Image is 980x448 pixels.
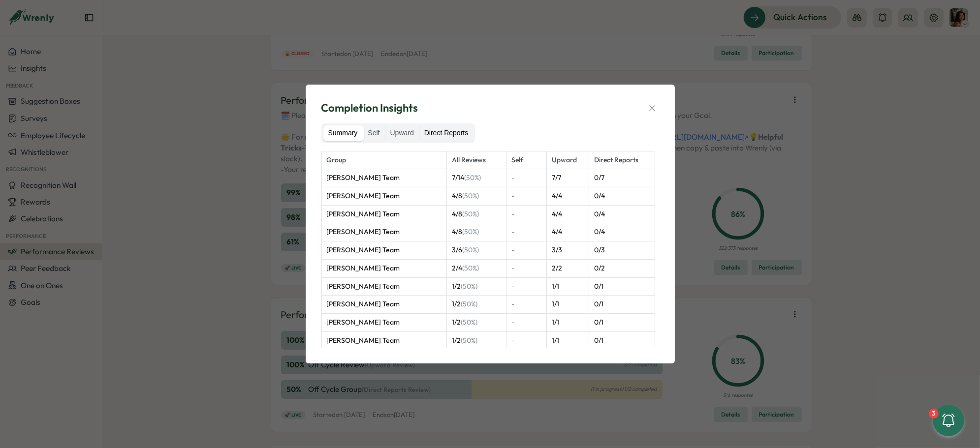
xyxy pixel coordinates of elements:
[446,169,506,187] td: 7 / 14
[589,241,655,260] td: 0 / 3
[546,296,589,314] td: 1 / 1
[506,187,547,206] td: -
[506,169,547,187] td: -
[546,151,589,169] th: Upward
[321,277,446,296] td: [PERSON_NAME] Team
[446,259,506,277] td: 2 / 4
[546,223,589,241] td: 4 / 4
[446,223,506,241] td: 4 / 8
[546,313,589,331] td: 1 / 1
[546,277,589,296] td: 1 / 1
[929,409,939,418] div: 3
[933,405,964,436] button: 3
[462,209,479,218] span: (50%)
[506,277,547,296] td: -
[462,245,479,254] span: (50%)
[321,100,418,116] span: Completion Insights
[589,151,655,169] th: Direct Reports
[589,331,655,350] td: 0 / 1
[323,125,363,141] label: Summary
[462,227,479,236] span: (50%)
[461,336,477,345] span: (50%)
[385,125,419,141] label: Upward
[589,169,655,187] td: 0 / 7
[506,223,547,241] td: -
[589,259,655,277] td: 0 / 2
[446,187,506,206] td: 4 / 8
[446,241,506,260] td: 3 / 6
[589,277,655,296] td: 0 / 1
[321,331,446,350] td: [PERSON_NAME] Team
[546,259,589,277] td: 2 / 2
[506,313,547,331] td: -
[446,205,506,223] td: 4 / 8
[506,331,547,350] td: -
[446,296,506,314] td: 1 / 2
[546,331,589,350] td: 1 / 1
[446,277,506,296] td: 1 / 2
[589,187,655,206] td: 0 / 4
[363,125,384,141] label: Self
[462,191,479,200] span: (50%)
[321,313,446,331] td: [PERSON_NAME] Team
[506,241,547,260] td: -
[546,169,589,187] td: 7 / 7
[446,313,506,331] td: 1 / 2
[546,205,589,223] td: 4 / 4
[446,331,506,350] td: 1 / 2
[321,187,446,206] td: [PERSON_NAME] Team
[546,187,589,206] td: 4 / 4
[589,313,655,331] td: 0 / 1
[321,259,446,277] td: [PERSON_NAME] Team
[321,169,446,187] td: [PERSON_NAME] Team
[321,205,446,223] td: [PERSON_NAME] Team
[419,125,473,141] label: Direct Reports
[321,296,446,314] td: [PERSON_NAME] Team
[462,264,479,272] span: (50%)
[446,151,506,169] th: All Reviews
[506,151,547,169] th: Self
[464,173,481,182] span: (50%)
[461,299,477,308] span: (50%)
[506,296,547,314] td: -
[321,223,446,241] td: [PERSON_NAME] Team
[321,241,446,260] td: [PERSON_NAME] Team
[589,223,655,241] td: 0 / 4
[546,241,589,260] td: 3 / 3
[321,151,446,169] th: Group
[506,205,547,223] td: -
[461,282,477,291] span: (50%)
[461,318,477,327] span: (50%)
[589,205,655,223] td: 0 / 4
[506,259,547,277] td: -
[589,296,655,314] td: 0 / 1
